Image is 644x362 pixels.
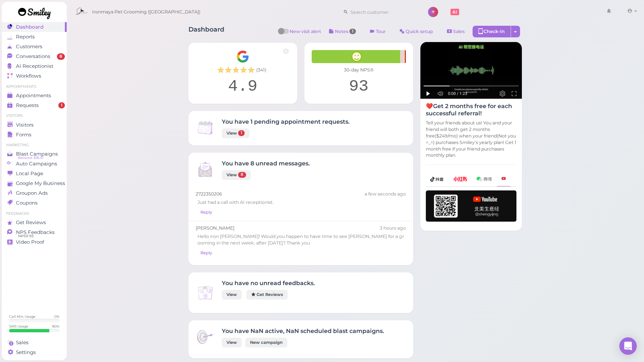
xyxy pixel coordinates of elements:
[196,283,215,302] img: Inbox
[453,29,465,34] span: Sales
[426,103,516,116] h4: ❤️Get 2 months free for each successful referral!
[16,340,29,346] span: Sales
[238,172,246,178] span: 8
[380,225,406,231] div: 08/20 04:44am
[222,118,350,125] h4: You have 1 pending appointment requests.
[2,22,67,32] a: Dashboard
[394,26,439,37] a: Quick setup
[222,338,242,347] a: View
[222,328,384,334] h4: You have NaN active, NaN scheduled blast campaigns.
[16,73,41,79] span: Workflows
[2,169,67,178] a: Local Page
[473,26,511,37] div: Check-in
[18,155,44,161] span: Balance: $16.37
[349,29,356,34] span: 1
[16,200,38,206] span: Coupons
[16,239,44,245] span: Video Proof
[236,50,249,63] img: Google__G__Logo-edd0e34f60d7ca4a2f4ece79cff21ae3.svg
[92,2,200,22] span: Ironmaya Pet Grooming ([GEOGRAPHIC_DATA])
[2,218,67,227] a: Get Reviews
[16,122,34,128] span: Visitors
[16,132,32,138] span: Forms
[364,26,392,37] a: Tour
[222,280,315,287] h4: You have no unread feedbacks.
[2,32,67,42] a: Reports
[16,349,36,355] span: Settings
[18,233,33,239] span: NPS® 93
[188,26,224,39] h1: Dashboard
[619,337,637,355] div: Open Intercom Messenger
[348,6,418,18] input: Search customer
[58,102,65,109] span: 1
[2,149,67,159] a: Blast Campaigns Balance: $16.37
[196,225,406,231] div: [PERSON_NAME]
[16,44,42,50] span: Customers
[2,71,67,81] a: Workflows
[441,26,471,37] a: Sales
[16,229,55,235] span: NPS Feedbacks
[2,91,67,100] a: Appointments
[16,170,43,177] span: Local Page
[246,290,288,300] a: Get Reviews
[196,328,215,346] img: Inbox
[256,67,266,73] span: ( 341 )
[222,290,242,300] a: View
[16,102,39,108] span: Requests
[426,190,516,222] img: youtube-h-92280983ece59b2848f85fc261e8ffad.png
[453,177,467,181] img: xhs-786d23addd57f6a2be217d5a65f4ab6b.png
[2,52,67,61] a: Conversations 8
[430,177,444,182] img: douyin-2727e60b7b0d5d1bbe969c21619e8014.png
[312,67,406,73] div: 30-day NPS®
[196,248,217,258] a: Reply
[2,143,67,148] li: Marketing
[16,190,48,196] span: Groupon Ads
[420,42,522,99] img: AI receptionist
[16,24,43,30] span: Dashboard
[196,118,215,137] img: Inbox
[2,178,67,188] a: Google My Business
[2,347,67,357] a: Settings
[196,160,215,179] img: Inbox
[54,314,59,319] div: 0 %
[16,34,35,40] span: Reports
[222,170,251,180] a: View 8
[312,77,406,96] div: 93
[196,207,217,217] a: Reply
[426,120,516,159] p: Tell your friends about us! You and your friend will both get 2 months free($249/mo) when your fr...
[196,191,406,197] div: 2722350206
[2,159,67,169] a: Auto Campaigns
[365,191,406,197] div: 08/20 07:28am
[2,338,67,347] a: Sales
[16,151,58,157] span: Blast Campaigns
[477,177,492,181] img: wechat-a99521bb4f7854bbf8f190d1356e2cdb.png
[2,227,67,237] a: NPS Feedbacks NPS® 93
[2,188,67,198] a: Groupon Ads
[2,211,67,216] li: Feedbacks
[222,128,249,138] a: View 1
[238,130,245,136] span: 1
[16,219,46,226] span: Get Reviews
[2,42,67,52] a: Customers
[196,77,290,96] div: 4.9
[2,61,67,71] a: AI Receptionist
[16,161,57,167] span: Auto Campaigns
[290,28,321,39] span: New visit alert
[2,198,67,208] a: Coupons
[2,130,67,140] a: Forms
[9,324,28,329] div: SMS Usage
[323,26,362,37] button: Notes 1
[16,53,50,59] span: Conversations
[245,338,287,347] a: New campaign
[2,100,67,110] a: Requests 1
[57,53,65,60] span: 8
[16,180,65,186] span: Google My Business
[196,231,406,248] div: Hello iron [PERSON_NAME]! Would you happen to have time to see [PERSON_NAME] for a grooming in th...
[16,92,51,99] span: Appointments
[2,237,67,247] a: Video Proof
[2,84,67,89] li: Appointments
[16,63,53,69] span: AI Receptionist
[2,113,67,118] li: Visitors
[222,160,310,167] h4: You have 8 unread messages.
[52,324,59,329] div: 80 %
[196,197,406,207] div: Just had a call with AI receptionist.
